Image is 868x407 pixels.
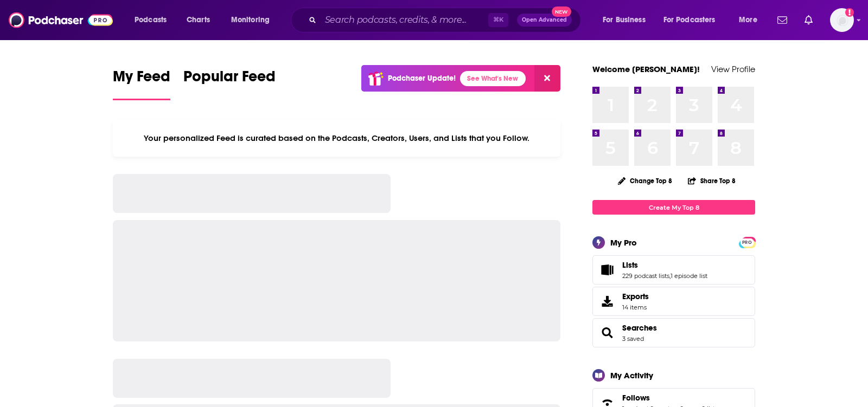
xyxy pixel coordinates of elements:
a: Show notifications dropdown [773,11,792,29]
div: My Activity [610,370,653,380]
a: Lists [622,260,707,270]
span: Exports [622,292,649,301]
span: Popular Feed [183,67,276,92]
img: Podchaser - Follow, Share and Rate Podcasts [9,10,113,30]
a: Searches [596,325,618,340]
a: 3 saved [622,335,644,343]
button: open menu [127,11,181,29]
span: For Podcasters [663,12,716,28]
span: Monitoring [231,12,270,28]
button: open menu [656,11,731,29]
span: ⌘ K [488,13,508,27]
span: PRO [741,238,754,247]
span: Lists [592,255,755,285]
button: Change Top 8 [611,174,679,188]
div: Your personalized Feed is curated based on the Podcasts, Creators, Users, and Lists that you Follow. [113,120,560,157]
span: Follows [622,393,650,403]
input: Search podcasts, credits, & more... [321,11,488,29]
a: My Feed [113,67,170,100]
span: More [739,12,757,28]
span: My Feed [113,67,170,92]
a: Popular Feed [183,67,276,100]
a: Exports [592,287,755,316]
span: , [669,272,671,280]
svg: Add a profile image [845,8,854,17]
p: Podchaser Update! [388,74,456,83]
a: Show notifications dropdown [800,11,817,29]
span: Searches [592,318,755,347]
a: Charts [180,11,216,29]
a: View Profile [711,64,755,74]
a: 229 podcast lists [622,272,669,280]
div: My Pro [610,237,637,248]
button: Show profile menu [830,8,854,32]
a: Welcome [PERSON_NAME]! [592,64,700,74]
span: Open Advanced [522,17,567,23]
button: open menu [731,11,771,29]
span: For Business [603,12,646,28]
span: Logged in as TeemsPR [830,8,854,32]
img: User Profile [830,8,854,32]
a: PRO [741,238,754,246]
a: Lists [596,262,618,277]
span: Lists [622,260,638,270]
button: open menu [224,11,284,29]
span: Exports [596,294,618,309]
a: 1 episode list [671,272,707,280]
a: Searches [622,323,657,333]
button: Open AdvancedNew [517,14,572,27]
button: open menu [595,11,659,29]
span: Podcasts [135,12,167,28]
span: New [552,7,571,17]
a: Follows [622,393,718,403]
a: Create My Top 8 [592,200,755,215]
div: Search podcasts, credits, & more... [301,8,591,33]
span: Charts [187,12,210,28]
a: See What's New [460,71,526,86]
span: 14 items [622,303,649,311]
button: Share Top 8 [687,170,736,191]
